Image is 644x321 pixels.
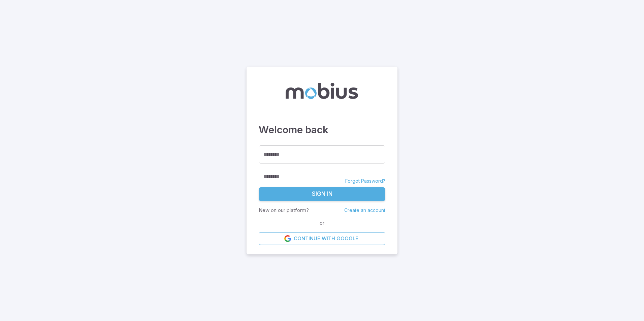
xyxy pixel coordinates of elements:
p: New on our platform? [259,207,309,214]
a: Forgot Password? [345,178,385,184]
a: Continue with Google [259,232,385,245]
h3: Welcome back [259,122,385,137]
button: Sign In [259,187,385,201]
a: Create an account [344,207,385,213]
span: or [318,219,326,227]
